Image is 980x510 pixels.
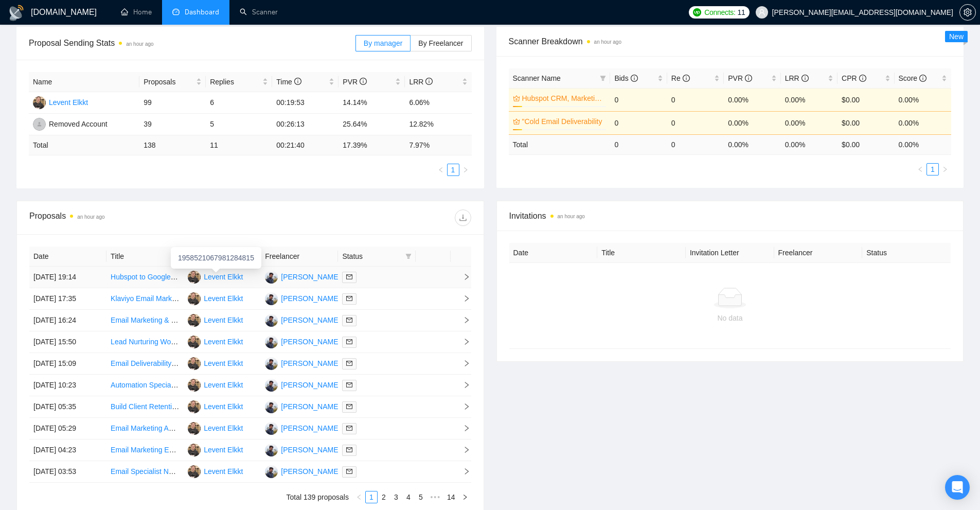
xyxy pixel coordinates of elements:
[610,134,667,154] td: 0
[919,75,926,82] span: info-circle
[346,382,352,388] span: mail
[29,331,106,353] td: [DATE] 15:50
[842,74,866,82] span: CPR
[343,78,367,86] span: PVR
[188,444,201,456] img: LE
[29,37,355,49] span: Proposal Sending Stats
[598,71,608,86] span: filter
[139,72,206,92] th: Proposals
[106,310,184,331] td: Email Marketing & Deliverability Expert for SaaS Startup (JobTalk.ai)
[338,114,405,135] td: 25.64%
[459,164,472,176] li: Next Page
[455,360,470,367] span: right
[204,271,243,283] div: Levent Elkkt
[33,118,46,131] img: RA
[139,135,206,155] td: 138
[49,97,88,108] div: Levent Elkkt
[838,88,894,111] td: $0.00
[8,5,25,21] img: logo
[265,314,278,327] img: AR
[427,491,443,503] span: •••
[945,475,970,500] div: Open Intercom Messenger
[895,134,951,154] td: 0.00 %
[204,358,243,369] div: Levent Elkkt
[862,243,951,263] th: Status
[459,491,471,503] button: right
[77,214,104,220] time: an hour ago
[281,466,340,477] div: [PERSON_NAME]
[111,402,358,411] a: Build Client Retention & Churn Detection System (HubSpot + SimplePractice)
[126,41,153,47] time: an hour ago
[914,163,926,175] button: left
[106,461,184,483] td: Email Specialist Needed for GoHighLevel
[914,163,926,175] li: Previous Page
[600,75,606,81] span: filter
[774,243,863,263] th: Freelancer
[435,164,447,176] button: left
[949,32,964,41] span: New
[513,95,520,102] span: crown
[281,401,340,412] div: [PERSON_NAME]
[353,491,365,503] li: Previous Page
[342,251,401,262] span: Status
[462,167,469,173] span: right
[960,8,975,16] span: setting
[683,75,690,82] span: info-circle
[188,314,201,327] img: LE
[29,247,106,267] th: Date
[509,35,952,48] span: Scanner Breakdown
[926,163,939,175] li: 1
[360,78,367,85] span: info-circle
[188,402,243,410] a: LELevent Elkkt
[594,39,621,45] time: an hour ago
[838,111,894,134] td: $0.00
[281,379,340,391] div: [PERSON_NAME]
[206,72,272,92] th: Replies
[188,294,243,302] a: LELevent Elkkt
[459,164,472,176] button: right
[204,336,243,347] div: Levent Elkkt
[261,247,338,267] th: Freelancer
[427,491,443,503] li: Next 5 Pages
[758,9,765,16] span: user
[265,379,278,392] img: AR
[188,271,201,284] img: LE
[106,247,184,267] th: Title
[265,357,278,370] img: AR
[346,317,352,323] span: mail
[455,403,470,410] span: right
[443,491,459,503] li: 14
[728,74,752,82] span: PVR
[518,312,943,324] div: No data
[899,74,926,82] span: Score
[111,467,243,476] a: Email Specialist Needed for GoHighLevel
[188,337,243,345] a: LELevent Elkkt
[402,491,415,503] li: 4
[111,273,233,281] a: Hubspot to Google Sheets automation
[106,439,184,461] td: Email Marketing Executive - Klaviyo Expert Needed
[29,375,106,396] td: [DATE] 10:23
[455,468,470,475] span: right
[272,114,338,135] td: 00:26:13
[346,339,352,345] span: mail
[265,400,278,413] img: AR
[785,74,809,82] span: LRR
[204,423,243,434] div: Levent Elkkt
[29,135,139,155] td: Total
[610,88,667,111] td: 0
[106,396,184,418] td: Build Client Retention & Churn Detection System (HubSpot + SimplePractice)
[111,316,315,324] a: Email Marketing & Deliverability Expert for SaaS Startup ([URL])
[185,8,219,16] span: Dashboard
[204,314,243,326] div: Levent Elkkt
[188,424,243,432] a: LELevent Elkkt
[959,4,976,21] button: setting
[172,8,180,15] span: dashboard
[272,135,338,155] td: 00:21:40
[188,380,243,389] a: LELevent Elkkt
[522,116,604,127] a: "Cold Email Deliverability
[171,247,261,269] div: 1958521067981284815
[106,353,184,375] td: Email Deliverability Specialist Needed (Landing In Spam 😢)
[106,267,184,288] td: Hubspot to Google Sheets automation
[188,336,201,348] img: LE
[111,338,328,346] a: Lead Nurturing Workflow Development on HubSpot for B2B FinTech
